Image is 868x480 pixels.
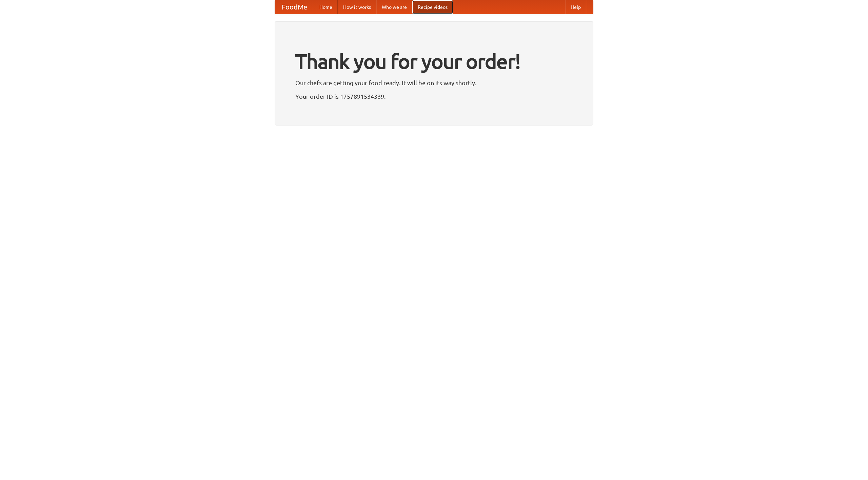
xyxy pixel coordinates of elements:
a: Recipe videos [412,0,453,14]
a: Home [314,0,338,14]
a: How it works [338,0,376,14]
p: Your order ID is 1757891534339. [295,91,573,101]
p: Our chefs are getting your food ready. It will be on its way shortly. [295,78,573,88]
a: FoodMe [275,0,314,14]
a: Who we are [376,0,412,14]
h1: Thank you for your order! [295,45,573,78]
a: Help [565,0,586,14]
